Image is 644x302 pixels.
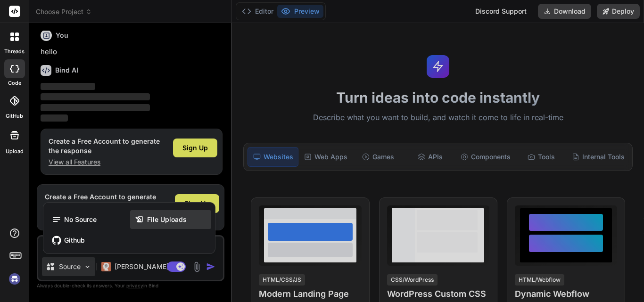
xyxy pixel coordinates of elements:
label: GitHub [6,112,23,120]
span: Github [64,236,85,245]
label: Upload [6,147,24,155]
label: code [8,79,21,87]
span: File Uploads [147,215,187,224]
span: No Source [64,215,97,224]
label: threads [4,48,25,56]
img: signin [7,271,23,287]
